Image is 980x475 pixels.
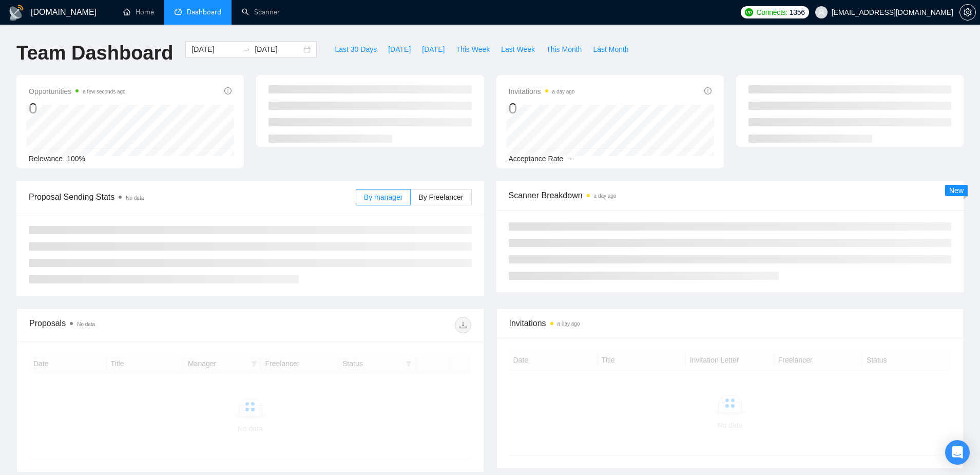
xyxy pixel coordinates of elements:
[509,189,952,202] span: Scanner Breakdown
[16,41,173,65] h1: Team Dashboard
[495,41,541,58] button: Last Week
[558,321,580,327] time: a day ago
[126,195,144,201] span: No data
[364,193,402,201] span: By manager
[949,186,964,195] span: New
[541,41,587,58] button: This Month
[255,44,301,55] input: End date
[945,440,970,465] div: Open Intercom Messenger
[123,8,154,16] a: homeHome
[960,8,975,16] span: setting
[756,7,787,18] span: Connects:
[29,317,250,333] div: Proposals
[191,44,238,55] input: Start date
[745,8,753,16] img: upwork-logo.png
[242,8,280,16] a: searchScanner
[509,317,951,330] span: Invitations
[175,8,182,15] span: dashboard
[422,44,445,55] span: [DATE]
[29,155,63,163] span: Relevance
[77,321,95,327] span: No data
[546,44,582,55] span: This Month
[587,41,634,58] button: Last Month
[509,155,564,163] span: Acceptance Rate
[959,8,976,16] a: setting
[552,89,575,94] time: a day ago
[959,4,976,21] button: setting
[418,193,463,201] span: By Freelancer
[704,87,712,94] span: info-circle
[501,44,535,55] span: Last Week
[8,5,25,21] img: logo
[450,41,495,58] button: This Week
[790,7,805,18] span: 1356
[388,44,411,55] span: [DATE]
[456,44,490,55] span: This Week
[382,41,416,58] button: [DATE]
[593,44,628,55] span: Last Month
[509,99,575,118] div: 0
[416,41,450,58] button: [DATE]
[29,191,356,203] span: Proposal Sending Stats
[224,87,232,94] span: info-circle
[329,41,382,58] button: Last 30 Days
[187,8,221,16] span: Dashboard
[83,89,125,94] time: a few seconds ago
[29,99,126,118] div: 0
[509,85,575,98] span: Invitations
[818,9,825,16] span: user
[567,155,572,163] span: --
[67,155,85,163] span: 100%
[242,45,251,53] span: to
[594,193,617,199] time: a day ago
[29,85,126,98] span: Opportunities
[335,44,377,55] span: Last 30 Days
[242,45,251,53] span: swap-right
